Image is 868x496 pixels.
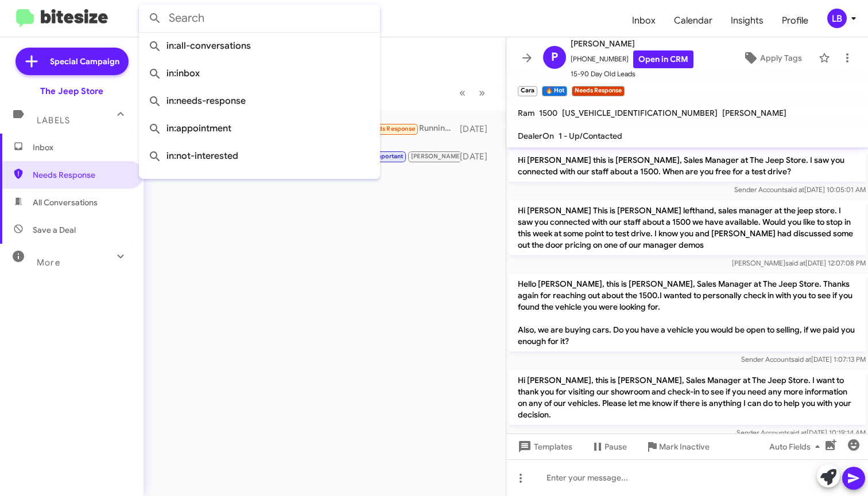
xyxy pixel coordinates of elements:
[559,131,622,141] span: 1 - Up/Contacted
[313,122,460,135] div: Running boards
[784,185,804,194] span: said at
[313,150,460,163] div: Yes, I would like to sell it. I have it in storage. It's been in storage for almost 3 years. It h...
[786,428,807,437] span: said at
[452,81,472,104] button: Previous
[518,108,534,118] span: Ram
[516,436,572,457] span: Templates
[459,85,466,100] span: «
[33,197,98,208] span: All Conversations
[741,355,866,364] span: Sender Account [DATE] 1:07:13 PM
[518,131,554,141] span: DealerOn
[760,48,802,68] span: Apply Tags
[571,50,693,68] span: [PHONE_NUMBER]
[571,68,693,80] span: 15-90 Day Old Leads
[509,370,866,425] p: Hi [PERSON_NAME], this is [PERSON_NAME], Sales Manager at The Jeep Store. I want to thank you for...
[411,153,462,160] span: [PERSON_NAME]
[33,224,76,236] span: Save a Deal
[460,123,497,135] div: [DATE]
[509,274,866,352] p: Hello [PERSON_NAME], this is [PERSON_NAME], Sales Manager at The Jeep Store. Thanks again for rea...
[148,170,371,197] span: in:sold-verified
[734,185,866,194] span: Sender Account [DATE] 10:05:01 AM
[460,151,497,162] div: [DATE]
[623,4,665,37] a: Inbox
[479,85,485,100] span: »
[37,257,60,268] span: More
[148,32,371,60] span: in:all-conversations
[562,108,718,118] span: [US_VEHICLE_IDENTIFICATION_NUMBER]
[37,115,70,126] span: Labels
[148,115,371,142] span: in:appointment
[40,85,103,97] div: The Jeep Store
[148,142,371,170] span: in:not-interested
[33,142,130,153] span: Inbox
[539,108,557,118] span: 1500
[732,259,866,267] span: [PERSON_NAME] [DATE] 12:07:08 PM
[769,436,824,457] span: Auto Fields
[518,86,537,96] small: Cara
[604,436,627,457] span: Pause
[817,9,855,28] button: LB
[827,9,847,28] div: LB
[722,108,786,118] span: [PERSON_NAME]
[722,4,773,37] a: Insights
[791,355,811,364] span: said at
[582,436,636,457] button: Pause
[139,5,380,32] input: Search
[571,37,693,50] span: [PERSON_NAME]
[659,436,710,457] span: Mark Inactive
[731,48,813,68] button: Apply Tags
[665,4,722,37] a: Calendar
[15,48,129,75] a: Special Campaign
[506,436,582,457] button: Templates
[366,125,415,132] span: Needs Response
[542,86,567,96] small: 🔥 Hot
[33,169,130,181] span: Needs Response
[636,436,719,457] button: Mark Inactive
[148,60,371,87] span: in:inbox
[148,87,371,115] span: in:needs-response
[50,56,119,67] span: Special Campaign
[773,4,817,37] a: Profile
[785,259,805,267] span: said at
[633,50,693,68] a: Open in CRM
[551,48,558,67] span: P
[509,200,866,255] p: Hi [PERSON_NAME] This is [PERSON_NAME] lefthand, sales manager at the jeep store. I saw you conne...
[374,153,404,160] span: Important
[509,150,866,182] p: Hi [PERSON_NAME] this is [PERSON_NAME], Sales Manager at The Jeep Store. I saw you connected with...
[760,436,834,457] button: Auto Fields
[472,81,492,104] button: Next
[453,81,492,104] nav: Page navigation example
[737,428,866,437] span: Sender Account [DATE] 10:19:14 AM
[572,86,625,96] small: Needs Response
